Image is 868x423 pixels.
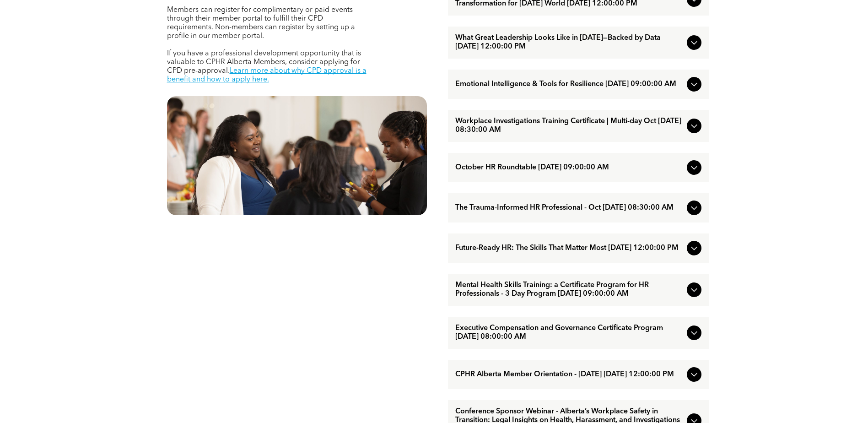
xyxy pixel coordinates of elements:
[455,80,683,89] span: Emotional Intelligence & Tools for Resilience [DATE] 09:00:00 AM
[455,324,683,342] span: Executive Compensation and Governance Certificate Program [DATE] 08:00:00 AM
[167,6,355,40] span: Members can register for complimentary or paid events through their member portal to fulfill thei...
[167,50,361,75] span: If you have a professional development opportunity that is valuable to CPHR Alberta Members, cons...
[455,244,683,253] span: Future-Ready HR: The Skills That Matter Most [DATE] 12:00:00 PM
[455,163,683,172] span: October HR Roundtable [DATE] 09:00:00 AM
[455,281,683,298] span: Mental Health Skills Training: a Certificate Program for HR Professionals - 3 Day Program [DATE] ...
[455,117,683,135] span: Workplace Investigations Training Certificate | Multi-day Oct [DATE] 08:30:00 AM
[455,204,683,212] span: The Trauma-Informed HR Professional - Oct [DATE] 08:30:00 AM
[455,370,683,379] span: CPHR Alberta Member Orientation - [DATE] [DATE] 12:00:00 PM
[455,34,683,51] span: What Great Leadership Looks Like in [DATE]—Backed by Data [DATE] 12:00:00 PM
[167,67,367,83] a: Learn more about why CPD approval is a benefit and how to apply here.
